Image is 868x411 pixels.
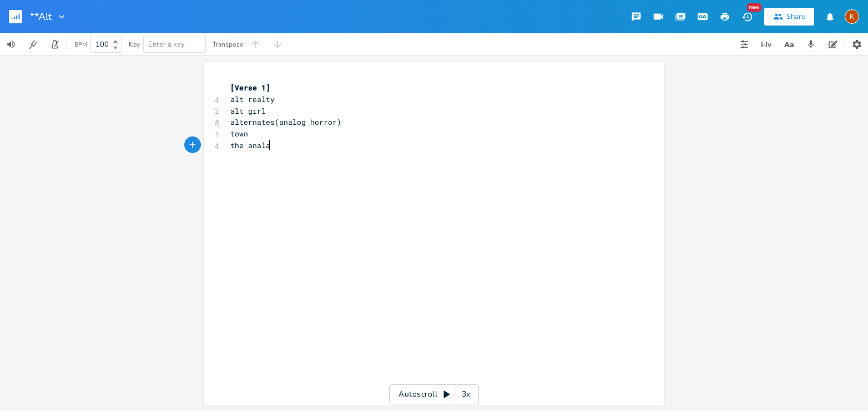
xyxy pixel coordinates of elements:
span: alternates(analog horror) [230,117,341,127]
button: Share [764,8,814,26]
span: alt girl [230,106,266,116]
div: Transpose [213,41,243,48]
span: Enter a key [148,39,185,49]
span: alt realty [230,94,275,104]
div: New [747,3,761,12]
button: K [845,4,859,29]
div: Autoscroll [389,384,479,404]
div: Share [786,12,805,22]
div: BPM [74,42,87,48]
span: [Verse 1] [230,83,270,93]
div: 3x [456,384,476,404]
button: New [736,7,758,27]
span: the anala [230,140,270,150]
div: Key [129,41,140,48]
span: town [230,129,248,139]
div: Kat [845,9,859,24]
